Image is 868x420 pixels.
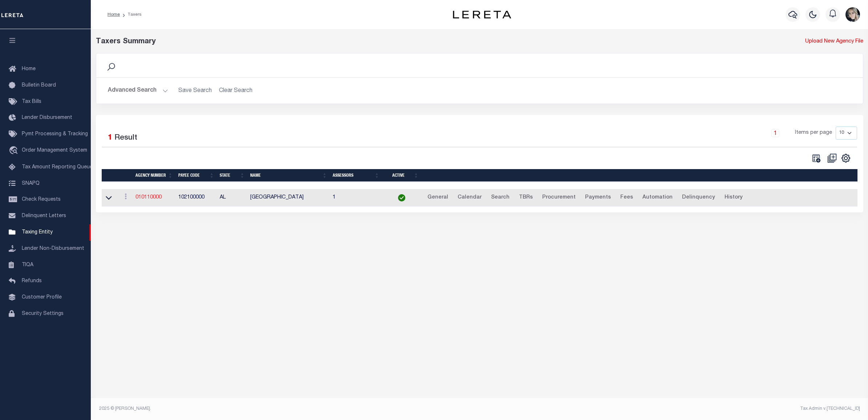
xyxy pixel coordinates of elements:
span: Pymt Processing & Tracking [22,132,88,137]
div: Taxers Summary [96,36,669,47]
div: Tax Admin v.[TECHNICAL_ID] [485,405,860,412]
a: 1 [771,129,779,137]
img: logo-dark.svg [453,11,511,19]
span: Customer Profile [22,295,62,300]
td: 102100000 [175,189,217,207]
a: History [721,192,746,204]
th: Name: activate to sort column ascending [247,169,330,182]
a: Procurement [539,192,579,204]
td: 1 [330,189,382,207]
a: Calendar [454,192,485,204]
span: Tax Amount Reporting Queue [22,165,93,170]
th: State: activate to sort column ascending [217,169,247,182]
span: Check Requests [22,197,61,202]
span: Taxing Entity [22,230,53,235]
span: Delinquent Letters [22,213,66,219]
span: Security Settings [22,311,64,316]
a: General [424,192,451,204]
a: Home [108,12,120,17]
a: Automation [639,192,676,204]
a: Payments [582,192,614,204]
span: Lender Non-Disbursement [22,246,84,251]
span: Lender Disbursement [22,115,72,120]
a: Fees [617,192,636,204]
a: Search [488,192,513,204]
span: Home [22,67,36,72]
a: Delinquency [679,192,718,204]
span: SNAPQ [22,181,40,186]
a: TBRs [516,192,536,204]
td: [GEOGRAPHIC_DATA] [247,189,330,207]
div: 2025 © [PERSON_NAME]. [94,405,480,412]
th: Assessors: activate to sort column ascending [330,169,382,182]
th: Active: activate to sort column ascending [382,169,421,182]
a: Upload New Agency File [805,38,863,46]
button: Advanced Search [108,84,168,98]
span: Bulletin Board [22,83,56,88]
span: Refunds [22,279,42,284]
span: TIQA [22,262,33,267]
label: Result [114,132,137,144]
span: 1 [108,134,112,142]
li: Taxers [120,11,142,18]
span: Order Management System [22,148,87,153]
span: Tax Bills [22,99,41,104]
th: Payee Code: activate to sort column ascending [175,169,217,182]
img: check-icon-green.svg [398,194,405,201]
i: travel_explore [9,146,20,156]
a: 010110000 [135,195,162,200]
th: Agency Number: activate to sort column ascending [133,169,175,182]
td: AL [217,189,247,207]
span: Items per page [795,129,832,137]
